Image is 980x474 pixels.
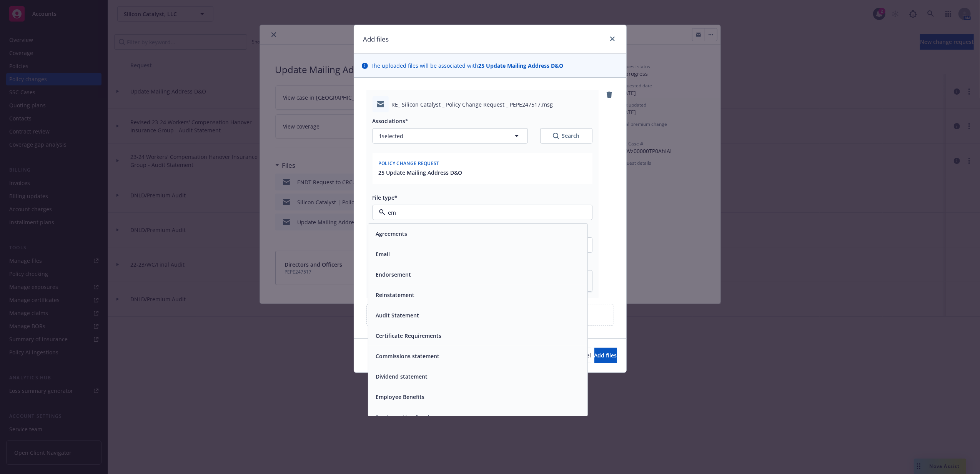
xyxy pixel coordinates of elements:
input: Filter by keyword [385,209,577,217]
span: File type* [373,194,398,201]
button: 25 Update Mailing Address D&O [379,169,463,177]
button: Agreements [376,230,408,238]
